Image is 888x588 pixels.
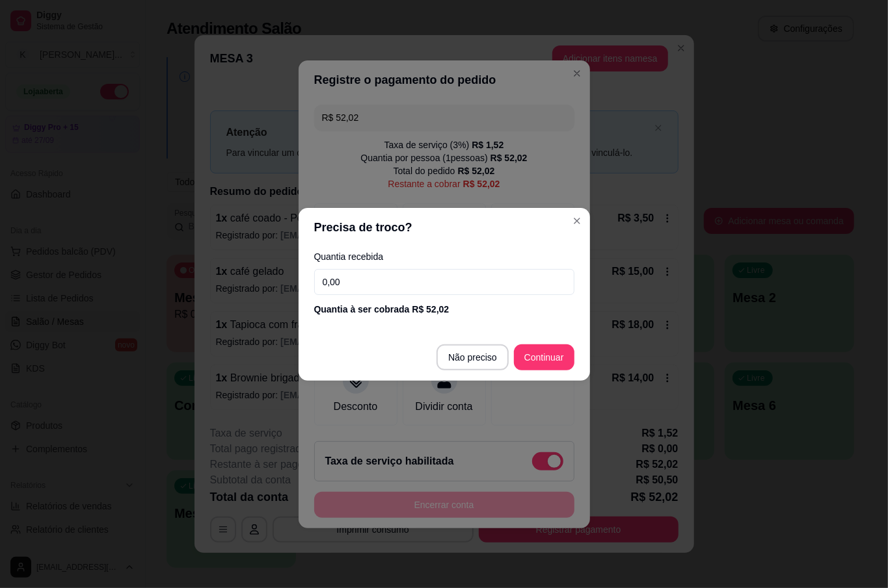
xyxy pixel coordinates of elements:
[314,303,574,316] div: Quantia à ser cobrada R$ 52,02
[299,208,590,247] header: Precisa de troco?
[567,211,587,231] button: Close
[514,344,574,370] button: Continuar
[437,344,509,370] button: Não preciso
[314,252,574,261] label: Quantia recebida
